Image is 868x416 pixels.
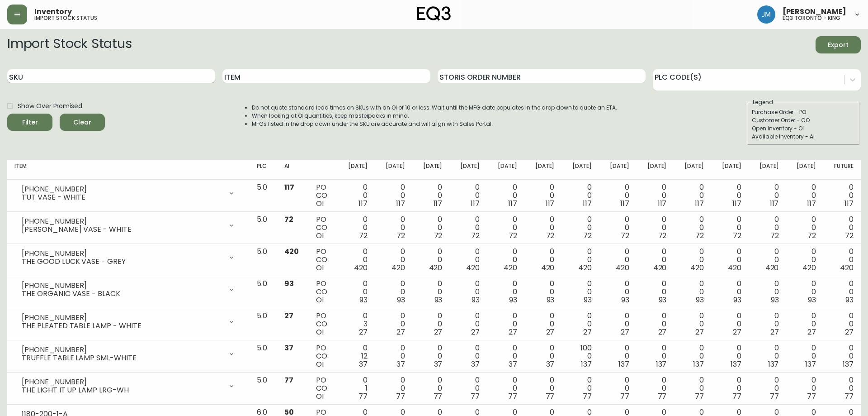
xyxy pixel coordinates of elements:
[546,391,555,402] span: 77
[681,280,704,304] div: 0 0
[429,263,443,273] span: 420
[805,359,816,369] span: 137
[807,230,816,241] span: 72
[606,312,629,336] div: 0 0
[793,312,816,336] div: 0 0
[569,280,592,304] div: 0 0
[509,230,517,241] span: 72
[783,8,846,15] span: [PERSON_NAME]
[681,215,704,240] div: 0 0
[793,248,816,272] div: 0 0
[583,230,592,241] span: 72
[578,263,592,273] span: 420
[618,359,629,369] span: 137
[382,215,405,240] div: 0 0
[494,183,517,208] div: 0 0
[752,133,855,141] div: Available Inventory - AI
[546,327,555,337] span: 27
[783,15,840,21] h5: eq3 toronto - king
[718,344,741,368] div: 0 0
[644,215,667,240] div: 0 0
[382,248,405,272] div: 0 0
[581,359,592,369] span: 137
[599,160,637,180] th: [DATE]
[494,344,517,368] div: 0 0
[494,312,517,336] div: 0 0
[509,327,517,337] span: 27
[359,391,368,402] span: 77
[681,376,704,401] div: 0 0
[541,263,555,273] span: 420
[584,295,592,305] span: 93
[793,376,816,401] div: 0 0
[434,359,443,369] span: 37
[7,114,52,131] button: Filter
[830,183,854,208] div: 0 0
[457,376,480,401] div: 0 0
[284,278,294,289] span: 93
[658,391,667,402] span: 77
[793,280,816,304] div: 0 0
[659,295,667,305] span: 93
[695,327,704,337] span: 27
[621,295,629,305] span: 93
[765,263,779,273] span: 420
[250,244,277,276] td: 5.0
[457,312,480,336] div: 0 0
[752,124,855,133] div: Open Inventory - OI
[252,104,617,112] li: Do not quote standard lead times on SKUs with an OI of 10 or less. Wait until the MFG date popula...
[420,215,443,240] div: 0 0
[770,198,779,209] span: 117
[656,359,667,369] span: 137
[644,344,667,368] div: 0 0
[420,312,443,336] div: 0 0
[840,263,854,273] span: 420
[14,280,242,300] div: [PHONE_NUMBER]THE ORGANIC VASE - BLACK
[250,373,277,405] td: 5.0
[420,280,443,304] div: 0 0
[471,198,480,209] span: 117
[284,246,299,257] span: 420
[417,6,451,21] img: logo
[620,391,629,402] span: 77
[471,327,480,337] span: 27
[382,312,405,336] div: 0 0
[718,280,741,304] div: 0 0
[532,183,555,208] div: 0 0
[494,215,517,240] div: 0 0
[644,248,667,272] div: 0 0
[250,308,277,340] td: 5.0
[653,263,667,273] span: 420
[732,391,741,402] span: 77
[494,376,517,401] div: 0 0
[524,160,562,180] th: [DATE]
[434,295,443,305] span: 93
[252,112,617,120] li: When looking at OI quantities, keep masterpacks in mind.
[382,376,405,401] div: 0 0
[316,263,324,273] span: OI
[658,327,667,337] span: 27
[316,230,324,241] span: OI
[359,198,368,209] span: 117
[344,248,368,272] div: 0 0
[354,263,368,273] span: 420
[504,263,517,273] span: 420
[359,295,368,305] span: 93
[396,391,405,402] span: 77
[658,198,667,209] span: 117
[620,198,629,209] span: 117
[509,359,517,369] span: 37
[316,280,330,304] div: PO CO
[532,344,555,368] div: 0 0
[695,230,704,241] span: 72
[830,376,854,401] div: 0 0
[674,160,711,180] th: [DATE]
[22,314,222,322] div: [PHONE_NUMBER]
[471,391,480,402] span: 77
[756,344,779,368] div: 0 0
[22,346,222,354] div: [PHONE_NUMBER]
[344,183,368,208] div: 0 0
[681,312,704,336] div: 0 0
[420,344,443,368] div: 0 0
[344,215,368,240] div: 0 0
